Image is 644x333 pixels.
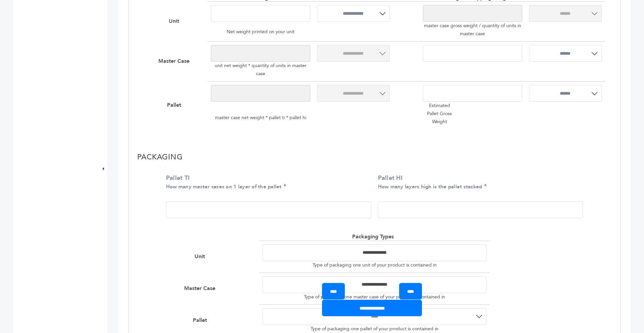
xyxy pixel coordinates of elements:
[423,102,456,126] p: Estimated Pallet Gross Weight
[195,253,208,260] div: Unit
[137,153,612,165] h2: Packaging
[378,183,482,190] small: How many layers high is the pallet stacked
[378,174,580,191] label: Pallet HI
[211,62,310,78] p: unit net weight * quantity of units in master case
[423,22,522,38] p: master case gross weight / quantity of units in master case
[263,293,487,301] p: Type of packaging one master case of your product is contained in
[193,317,210,324] div: Pallet
[167,101,184,109] div: Pallet
[211,26,310,38] p: Net weight printed on your unit
[169,17,182,25] div: Unit
[184,285,219,292] div: Master Case
[263,261,487,269] p: Type of packaging one unit of your product is contained in
[166,183,282,190] small: How many master cases on 1 layer of the pallet
[166,174,368,191] label: Pallet TI
[211,110,310,126] p: master case net weight * pallet ti * pallet hi
[352,233,397,240] div: Packaging Types
[263,325,487,333] p: Type of packaging one pallet of your product is contained in
[158,57,193,65] div: Master Case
